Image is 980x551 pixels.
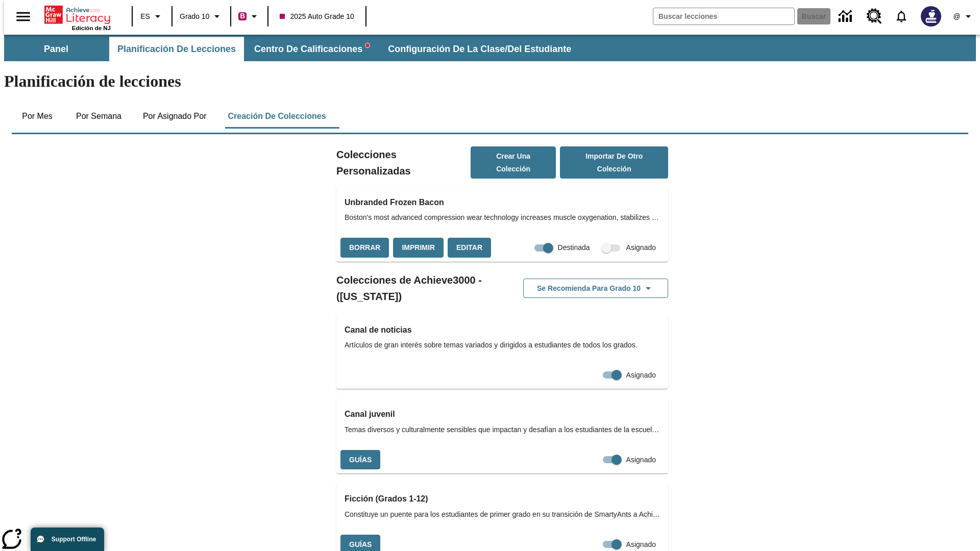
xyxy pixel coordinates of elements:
div: Subbarra de navegación [4,37,580,61]
button: Escoja un nuevo avatar [915,3,947,30]
span: Support Offline [52,536,96,543]
button: Imprimir, Se abrirá en una ventana nueva [393,238,444,258]
button: Borrar [340,238,389,258]
button: Lenguaje: ES, Selecciona un idioma [136,7,168,26]
div: Portada [44,4,111,31]
span: Planificación de lecciones [117,43,236,55]
h2: Colecciones Personalizadas [336,146,471,179]
span: Asignado [626,455,656,465]
h3: Ficción (Grados 1-12) [345,492,660,506]
button: Importar de otro Colección [560,146,668,179]
button: Por asignado por [135,104,215,129]
svg: writing assistant alert [365,43,370,47]
img: Avatar [921,6,941,27]
span: Asignado [626,370,656,381]
span: Panel [44,43,68,55]
button: Por mes [12,104,63,129]
span: B [240,10,245,22]
button: Boost El color de la clase es rojo violeta. Cambiar el color de la clase. [234,7,264,26]
span: Configuración de la clase/del estudiante [388,43,571,55]
button: Crear una colección [471,146,556,179]
button: Grado: Grado 10, Elige un grado [176,7,227,26]
span: Grado 10 [180,11,209,22]
span: Destinada [558,242,590,253]
a: Notificaciones [888,3,915,30]
button: Planificación de lecciones [109,37,244,61]
span: Asignado [626,539,656,550]
button: Se recomienda para Grado 10 [523,279,668,298]
span: Constituye un puente para los estudiantes de primer grado en su transición de SmartyAnts a Achiev... [345,509,660,520]
h2: Colecciones de Achieve3000 - ([US_STATE]) [336,272,502,305]
button: Guías [340,450,380,470]
div: Subbarra de navegación [4,35,976,61]
button: Perfil/Configuración [947,7,980,26]
button: Por semana [68,104,130,129]
button: Support Offline [31,528,104,551]
button: Creación de colecciones [219,104,334,129]
span: Boston's most advanced compression wear technology increases muscle oxygenation, stabilizes activ... [345,212,660,223]
span: ES [140,11,150,22]
a: Centro de recursos, Se abrirá en una pestaña nueva. [861,3,888,30]
h3: Canal de noticias [345,323,660,337]
span: Edición de NJ [72,25,111,31]
button: Editar [448,238,491,258]
h3: Canal juvenil [345,407,660,421]
h1: Planificación de lecciones [4,72,976,91]
button: Panel [5,37,107,61]
span: @ [953,11,960,22]
input: Buscar campo [653,8,794,24]
button: Configuración de la clase/del estudiante [380,37,579,61]
span: Centro de calificaciones [254,43,370,55]
span: 2025 Auto Grade 10 [280,11,354,22]
a: Portada [44,5,111,25]
button: Centro de calificaciones [246,37,378,61]
h3: Unbranded Frozen Bacon [345,195,660,210]
span: Artículos de gran interés sobre temas variados y dirigidos a estudiantes de todos los grados. [345,340,660,350]
a: Centro de información [832,3,861,31]
span: Temas diversos y culturalmente sensibles que impactan y desafían a los estudiantes de la escuela ... [345,424,660,435]
button: Abrir el menú lateral [8,2,38,32]
span: Asignado [626,242,656,253]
